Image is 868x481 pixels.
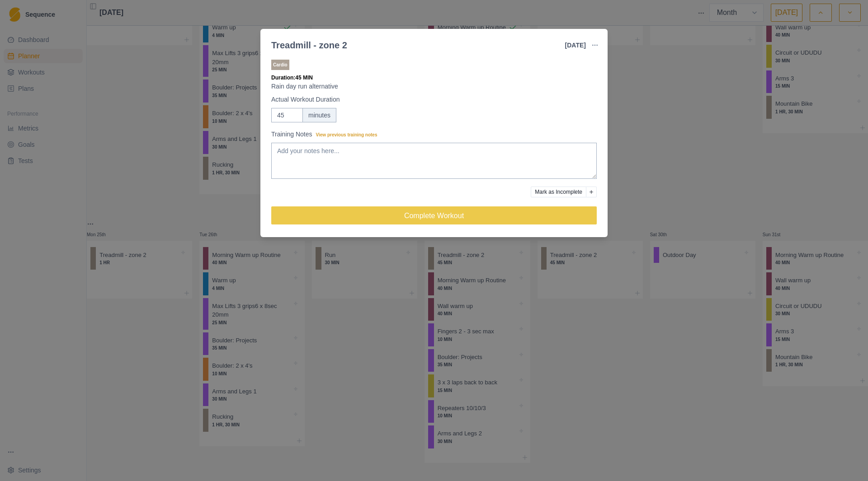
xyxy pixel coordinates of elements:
label: Actual Workout Duration [271,95,591,104]
p: [DATE] [565,41,586,50]
div: minutes [302,108,336,122]
button: Add reason [586,187,597,197]
p: Duration: 45 MIN [271,74,597,82]
span: View previous training notes [316,132,377,137]
p: Rain day run alternative [271,82,597,91]
button: Complete Workout [271,206,597,224]
p: Cardio [271,60,289,70]
div: Treadmill - zone 2 [271,38,347,52]
button: Mark as Incomplete [531,187,586,197]
label: Training Notes [271,130,591,139]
